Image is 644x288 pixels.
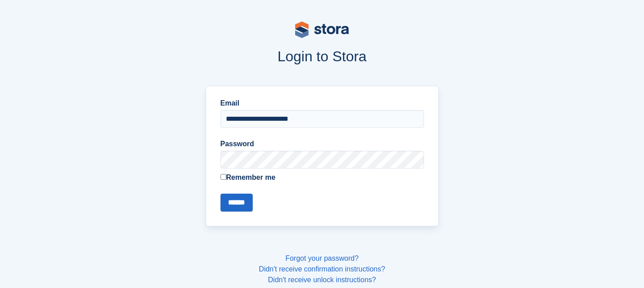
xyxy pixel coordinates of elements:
img: stora-logo-53a41332b3708ae10de48c4981b4e9114cc0af31d8433b30ea865607fb682f29.svg [295,21,349,38]
label: Password [220,139,424,149]
a: Didn't receive confirmation instructions? [259,265,385,273]
label: Remember me [220,172,424,183]
input: Remember me [220,174,226,180]
a: Forgot your password? [285,254,359,262]
label: Email [220,98,424,109]
h1: Login to Stora [35,48,609,64]
a: Didn't receive unlock instructions? [268,276,376,284]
